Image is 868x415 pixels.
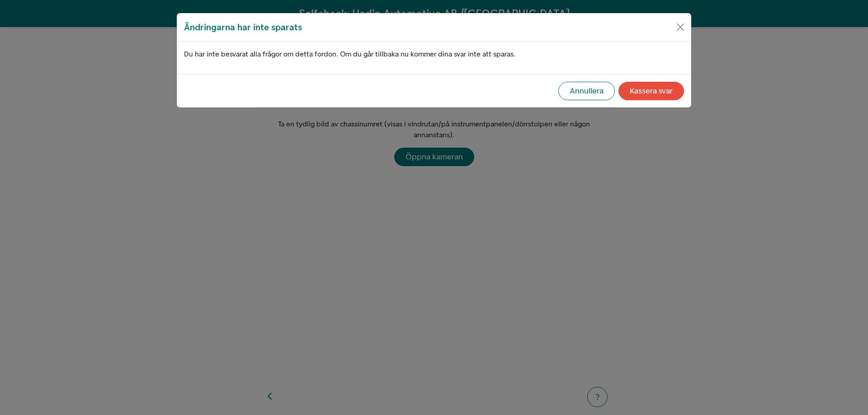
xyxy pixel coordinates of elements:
[184,20,302,34] h5: Ändringarna har inte sparats
[673,20,688,34] button: Close
[184,49,684,60] p: Du har inte besvarat alla frågor om detta fordon. Om du går tillbaka nu kommer dina svar inte att...
[630,85,673,97] div: Kassera svar
[570,85,604,97] div: Annullera
[558,82,615,100] button: Annullera
[618,82,684,100] button: Kassera svar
